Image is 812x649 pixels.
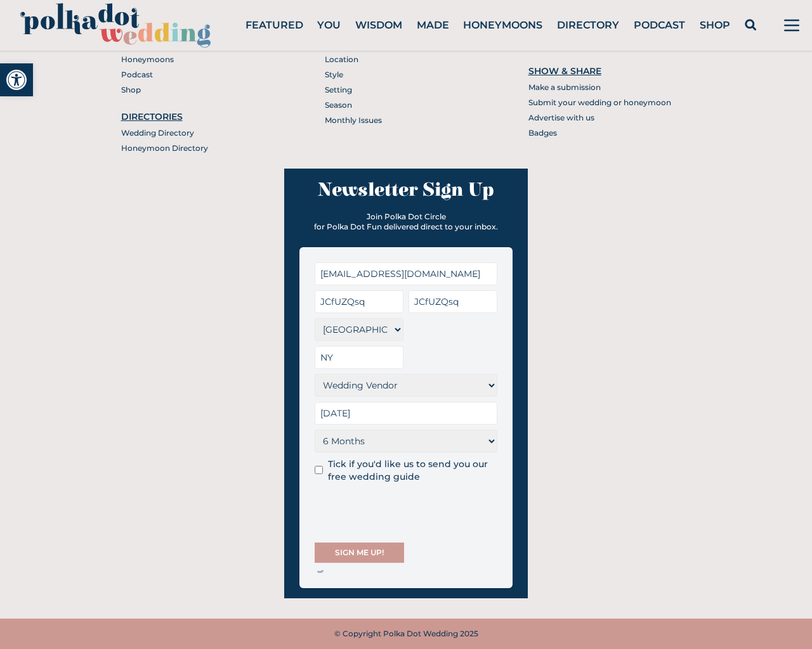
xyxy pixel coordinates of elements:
a: Shop [121,85,141,94]
a: Directory [557,19,619,31]
iframe: reCAPTCHA [315,483,507,532]
a: Honeymoons [463,19,542,31]
a: Badges [528,128,557,138]
input: SIGN ME UP! [315,543,404,563]
div: Join Polka Dot Circle [299,212,513,222]
h3: Directories [121,110,264,123]
a: Setting [325,85,352,94]
a: Season [325,100,352,110]
h3: Show & Share [528,65,671,77]
a: Make a submission [528,82,601,92]
a: Podcast [121,70,153,79]
div: for Polka Dot Fun delivered direct to your inbox. [299,222,513,232]
a: Style [325,70,343,79]
a: Location [325,55,358,64]
a: Wedding Directory [121,128,194,138]
a: Shop [700,19,730,31]
a: Honeymoon Directory [121,143,208,153]
a: You [317,19,341,31]
h3: Newsletter Sign Up [299,179,513,202]
input: First Name* [315,290,403,313]
a: Made [417,19,449,31]
a: Honeymoons [121,55,174,64]
input: Last Name* [409,290,497,313]
a: Featured [246,19,303,31]
input: What is the date of your wedding? [315,402,497,425]
label: Tick if you'd like us to send you our free wedding guide [328,458,497,483]
img: PolkaDotWedding.svg [20,3,211,48]
a: Advertise with us [528,113,594,122]
a: Podcast [634,19,685,31]
a: Submit your wedding or honeymoon [528,98,671,107]
a: Monthly Issues [325,115,382,125]
a: Wisdom [355,19,402,31]
input: Email* [315,262,497,285]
